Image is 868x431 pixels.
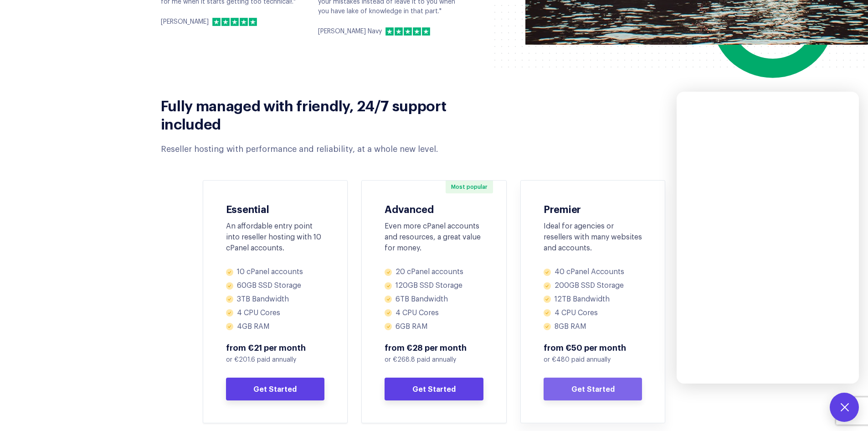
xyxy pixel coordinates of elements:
[226,322,325,332] li: 4GB RAM
[226,295,325,304] li: 3TB Bandwidth
[226,267,325,277] li: 10 cPanel accounts
[249,18,257,26] img: 5
[161,96,474,132] h2: Fully managed with friendly, 24/7 support included
[385,342,483,353] span: from €28 per month
[385,267,483,277] li: 20 cPanel accounts
[544,221,642,254] div: Ideal for agencies or resellers with many websites and accounts.
[385,281,483,291] li: 120GB SSD Storage
[544,355,642,365] p: or €480 paid annually
[221,18,230,26] img: 2
[544,267,642,277] li: 40 cPanel Accounts
[318,27,382,36] p: [PERSON_NAME] Navy
[161,144,474,155] div: Reseller hosting with performance and reliability, at a whole new level.
[544,342,642,353] span: from €50 per month
[544,295,642,304] li: 12TB Bandwidth
[395,27,403,36] img: 2
[226,378,325,400] a: Get Started
[226,342,325,353] span: from €21 per month
[226,203,325,214] h3: Essential
[226,221,325,254] div: An affordable entry point into reseller hosting with 10 cPanel accounts.
[385,295,483,304] li: 6TB Bandwidth
[385,355,483,365] p: or €268.8 paid annually
[212,18,221,26] img: 1
[544,281,642,291] li: 200GB SSD Storage
[385,378,483,400] a: Get Started
[446,181,493,193] span: Most popular
[385,322,483,332] li: 6GB RAM
[226,308,325,318] li: 4 CPU Cores
[385,27,394,36] img: 1
[240,18,248,26] img: 4
[161,17,209,27] p: [PERSON_NAME]
[226,355,325,365] p: or €201.6 paid annually
[544,203,642,214] h3: Premier
[422,27,430,36] img: 5
[226,281,325,291] li: 60GB SSD Storage
[544,322,642,332] li: 8GB RAM
[385,308,483,318] li: 4 CPU Cores
[385,203,483,214] h3: Advanced
[404,27,412,36] img: 3
[231,18,239,26] img: 3
[385,221,483,254] div: Even more cPanel accounts and resources, a great value for money.
[413,27,421,36] img: 4
[544,308,642,318] li: 4 CPU Cores
[544,378,642,400] a: Get Started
